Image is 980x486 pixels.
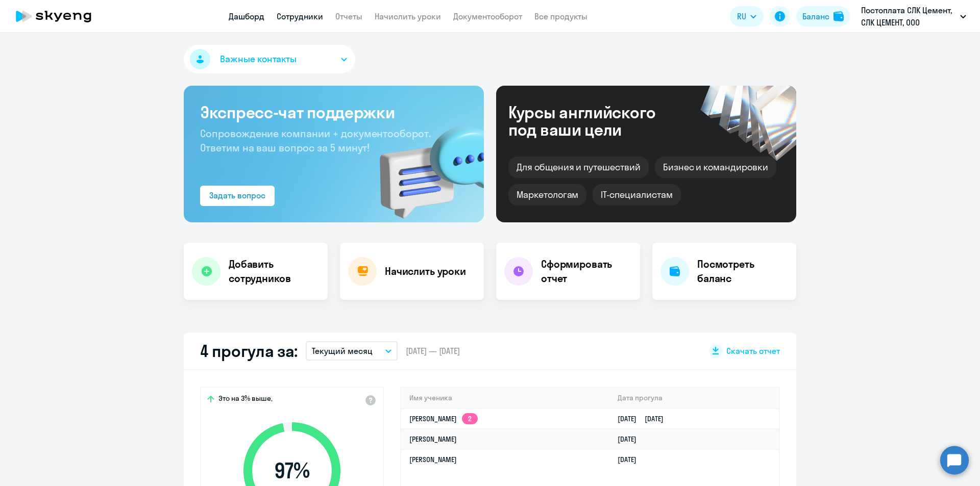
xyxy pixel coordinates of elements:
[861,4,956,29] p: Постоплата СЛК Цемент, СЛК ЦЕМЕНТ, ООО
[697,257,788,286] h4: Посмотреть баланс
[375,11,441,21] a: Начислить уроки
[618,434,645,444] a: [DATE]
[385,264,466,278] h4: Начислить уроки
[200,186,275,206] button: Задать вопрос
[618,414,672,423] a: [DATE][DATE]
[312,345,373,357] p: Текущий месяц
[277,11,323,21] a: Сотрудники
[730,6,764,27] button: RU
[401,388,609,408] th: Имя ученика
[406,345,460,356] span: [DATE] — [DATE]
[209,189,265,201] div: Задать вопрос
[184,45,355,73] button: Важные контакты
[409,455,457,464] a: [PERSON_NAME]
[200,102,468,122] h3: Экспресс-чат поддержки
[200,127,431,154] span: Сопровождение компании + документооборот. Ответим на ваш вопрос за 5 минут!
[218,394,273,406] span: Это на 3% выше,
[856,4,971,29] button: Постоплата СЛК Цемент, СЛК ЦЕМЕНТ, ООО
[541,257,632,286] h4: Сформировать отчет
[802,10,829,22] div: Баланс
[508,157,649,178] div: Для общения и путешествий
[534,11,587,21] a: Все продукты
[335,11,362,21] a: Отчеты
[306,341,398,361] button: Текущий месяц
[655,157,776,178] div: Бизнес и командировки
[409,434,457,444] a: [PERSON_NAME]
[737,10,746,22] span: RU
[593,184,680,206] div: IT-специалистам
[726,345,780,356] span: Скачать отчет
[409,414,478,423] a: [PERSON_NAME]2
[508,104,683,138] div: Курсы английского под ваши цели
[609,388,779,408] th: Дата прогула
[462,413,478,424] app-skyeng-badge: 2
[834,11,844,21] img: balance
[508,184,586,206] div: Маркетологам
[229,11,264,21] a: Дашборд
[453,11,522,21] a: Документооборот
[229,257,320,286] h4: Добавить сотрудников
[365,108,484,222] img: bg-img
[796,6,850,27] button: Балансbalance
[200,341,298,361] h2: 4 прогула за:
[233,458,351,483] span: 97 %
[618,455,645,464] a: [DATE]
[220,53,297,66] span: Важные контакты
